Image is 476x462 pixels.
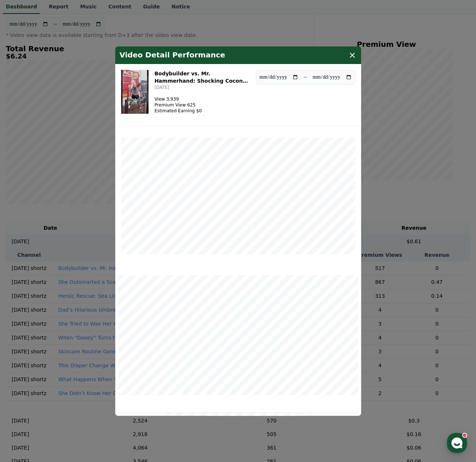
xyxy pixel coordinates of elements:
[154,108,202,113] p: Estimated Earning $0
[154,96,202,102] p: View 3,939
[94,232,140,250] a: Settings
[303,72,308,81] p: ~
[2,232,48,250] a: Home
[108,243,126,249] span: Settings
[61,243,82,249] span: Messages
[120,50,225,59] h4: Video Detail Performance
[115,46,361,416] div: modal
[154,102,202,108] p: Premium View 625
[48,232,94,250] a: Messages
[154,70,250,84] h3: Bodybuilder vs. Mr. Hammerhand: Shocking Coconut Duel Showdown!
[154,84,250,90] p: [DATE]
[121,70,149,113] img: Bodybuilder vs. Mr. Hammerhand: Shocking Coconut Duel Showdown!
[19,243,31,249] span: Home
